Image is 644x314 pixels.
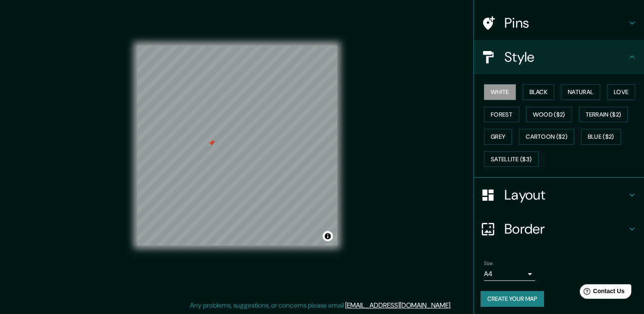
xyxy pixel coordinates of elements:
button: Cartoon ($2) [519,129,574,145]
button: Toggle attribution [323,231,333,241]
div: . [452,300,453,311]
button: Create your map [481,291,544,307]
button: Satellite ($3) [484,151,538,167]
h4: Border [504,220,627,237]
div: Style [474,40,644,74]
div: A4 [484,267,535,281]
label: Size [484,260,493,267]
button: Wood ($2) [526,107,572,123]
h4: Style [504,49,627,66]
button: Black [523,84,555,100]
div: Border [474,212,644,246]
p: Any problems, suggestions, or concerns please email . [190,300,452,311]
button: White [484,84,516,100]
button: Forest [484,107,519,123]
canvas: Map [137,46,337,245]
h4: Layout [504,186,627,203]
button: Blue ($2) [581,129,621,145]
button: Terrain ($2) [579,107,628,123]
a: [EMAIL_ADDRESS][DOMAIN_NAME] [345,301,450,310]
div: Layout [474,178,644,212]
button: Natural [561,84,600,100]
div: . [453,300,455,311]
iframe: Help widget launcher [568,281,635,305]
div: Pins [474,6,644,40]
h4: Pins [504,14,627,31]
button: Love [607,84,635,100]
button: Grey [484,129,512,145]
